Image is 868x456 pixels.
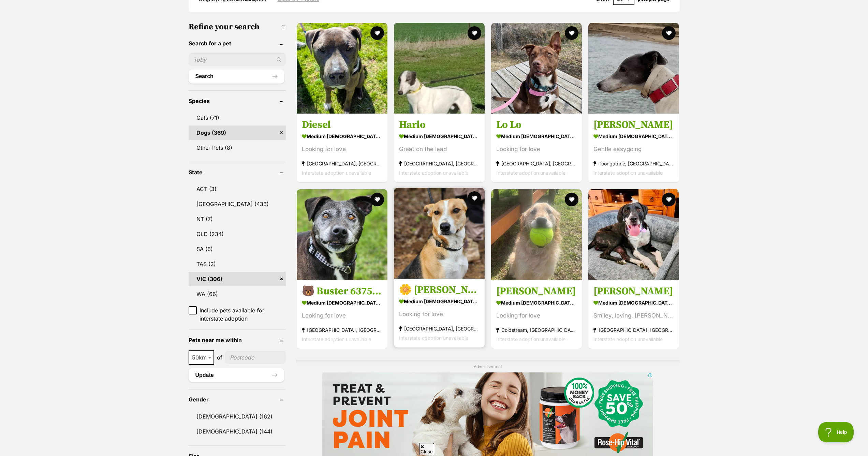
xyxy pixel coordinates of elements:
a: Diesel medium [DEMOGRAPHIC_DATA] Dog Looking for love [GEOGRAPHIC_DATA], [GEOGRAPHIC_DATA] Inters... [297,114,387,183]
a: Include pets available for interstate adoption [189,306,286,323]
a: Other Pets (8) [189,141,286,155]
button: Search [189,70,284,83]
h3: Diesel [302,119,382,132]
strong: medium [DEMOGRAPHIC_DATA] Dog [593,298,674,308]
iframe: Help Scout Beacon - Open [818,422,854,442]
button: favourite [370,193,384,206]
a: [DEMOGRAPHIC_DATA] (162) [189,409,286,424]
strong: [GEOGRAPHIC_DATA], [GEOGRAPHIC_DATA] [302,325,382,335]
strong: medium [DEMOGRAPHIC_DATA] Dog [496,298,577,308]
span: 50km [189,350,214,365]
span: Interstate adoption unavailable [399,335,468,341]
img: Lucy - Golden Retriever Dog [491,189,582,280]
strong: medium [DEMOGRAPHIC_DATA] Dog [399,132,480,142]
strong: [GEOGRAPHIC_DATA], [GEOGRAPHIC_DATA] [302,159,382,168]
span: Interstate adoption unavailable [302,336,371,342]
h3: 🐻 Buster 6375 🐻 [302,285,382,298]
div: Gentle easygoing [593,145,674,154]
strong: medium [DEMOGRAPHIC_DATA] Dog [593,132,674,142]
h3: Refine your search [189,22,286,32]
a: [PERSON_NAME] medium [DEMOGRAPHIC_DATA] Dog Looking for love Coldstream, [GEOGRAPHIC_DATA] Inters... [491,280,582,349]
a: Lo Lo medium [DEMOGRAPHIC_DATA] Dog Looking for love [GEOGRAPHIC_DATA], [GEOGRAPHIC_DATA] Interst... [491,114,582,183]
a: WA (66) [189,287,286,301]
header: Species [189,98,286,104]
button: favourite [662,193,676,206]
strong: [GEOGRAPHIC_DATA], [GEOGRAPHIC_DATA] [593,325,674,335]
strong: medium [DEMOGRAPHIC_DATA] Dog [302,132,382,142]
a: [PERSON_NAME] medium [DEMOGRAPHIC_DATA] Dog Gentle easygoing Toongabbie, [GEOGRAPHIC_DATA] Inters... [588,114,679,183]
button: favourite [370,26,384,40]
div: Looking for love [302,145,382,154]
div: Looking for love [302,311,382,320]
strong: [GEOGRAPHIC_DATA], [GEOGRAPHIC_DATA] [496,159,577,168]
a: ACT (3) [189,182,286,196]
input: postcode [225,351,286,364]
span: Include pets available for interstate adoption [200,306,286,323]
span: Interstate adoption unavailable [593,336,663,342]
h3: 🌼 [PERSON_NAME] 6367 🌼 [399,283,480,296]
span: Close [419,443,434,455]
button: Update [189,368,284,382]
a: 🐻 Buster 6375 🐻 medium [DEMOGRAPHIC_DATA] Dog Looking for love [GEOGRAPHIC_DATA], [GEOGRAPHIC_DAT... [297,280,387,349]
strong: [GEOGRAPHIC_DATA], [GEOGRAPHIC_DATA] [399,159,480,168]
img: 🐻 Buster 6375 🐻 - American Staffordshire Terrier Dog [297,189,387,280]
a: 🌼 [PERSON_NAME] 6367 🌼 medium [DEMOGRAPHIC_DATA] Dog Looking for love [GEOGRAPHIC_DATA], [GEOGRAP... [394,278,485,348]
strong: Toongabbie, [GEOGRAPHIC_DATA] [593,159,674,168]
a: VIC (306) [189,272,286,286]
h3: Lo Lo [496,119,577,132]
strong: [GEOGRAPHIC_DATA], [GEOGRAPHIC_DATA] [399,324,480,333]
header: Pets near me within [189,337,286,343]
span: Interstate adoption unavailable [496,170,565,176]
input: Toby [189,53,286,66]
div: Looking for love [399,310,480,319]
a: SA (6) [189,242,286,256]
span: Interstate adoption unavailable [593,170,663,176]
a: [GEOGRAPHIC_DATA] (433) [189,197,286,211]
span: Interstate adoption unavailable [399,170,468,176]
button: favourite [468,191,481,205]
img: Maggie - German Shorthaired Pointer x Great Dane Dog [588,189,679,280]
strong: medium [DEMOGRAPHIC_DATA] Dog [496,132,577,142]
header: Gender [189,396,286,402]
span: Interstate adoption unavailable [302,170,371,176]
header: Search for a pet [189,40,286,46]
a: QLD (234) [189,227,286,241]
a: [DEMOGRAPHIC_DATA] (144) [189,424,286,439]
a: NT (7) [189,212,286,226]
h3: Harlo [399,119,480,132]
a: Cats (71) [189,111,286,125]
header: State [189,169,286,175]
img: Lo Lo - Kelpie x Staffordshire Bull Terrier Dog [491,23,582,114]
span: of [217,353,222,362]
strong: medium [DEMOGRAPHIC_DATA] Dog [302,298,382,308]
img: Harlo - Greyhound Dog [394,23,485,114]
a: [PERSON_NAME] medium [DEMOGRAPHIC_DATA] Dog Smiley, loving, [PERSON_NAME] [GEOGRAPHIC_DATA], [GEO... [588,280,679,349]
strong: Coldstream, [GEOGRAPHIC_DATA] [496,325,577,335]
div: Looking for love [496,145,577,154]
span: Interstate adoption unavailable [496,336,565,342]
span: 50km [189,353,214,362]
h3: [PERSON_NAME] [593,285,674,298]
strong: medium [DEMOGRAPHIC_DATA] Dog [399,296,480,306]
div: Great on the lead [399,145,480,154]
img: 🌼 Daisy 6367 🌼 - Beagle x Australian Kelpie Dog [394,188,485,279]
button: favourite [662,26,676,40]
h3: [PERSON_NAME] [496,285,577,298]
img: Annie - Greyhound Dog [588,23,679,114]
a: TAS (2) [189,257,286,271]
img: Diesel - American Staffordshire Terrier Dog [297,23,387,114]
h3: [PERSON_NAME] [593,119,674,132]
a: Harlo medium [DEMOGRAPHIC_DATA] Dog Great on the lead [GEOGRAPHIC_DATA], [GEOGRAPHIC_DATA] Inters... [394,114,485,183]
a: Dogs (369) [189,126,286,140]
div: Smiley, loving, [PERSON_NAME] [593,311,674,320]
div: Looking for love [496,311,577,320]
button: favourite [565,193,578,206]
button: favourite [565,26,578,40]
button: favourite [468,26,481,40]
